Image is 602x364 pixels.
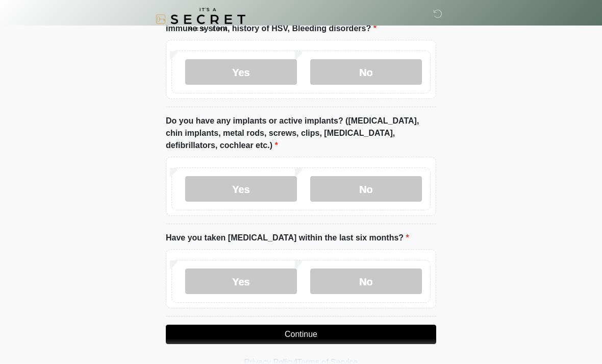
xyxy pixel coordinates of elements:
img: It's A Secret Med Spa Logo [156,8,245,31]
label: Do you have any implants or active implants? ([MEDICAL_DATA], chin implants, metal rods, screws, ... [166,115,436,152]
label: Yes [185,269,297,294]
label: No [310,269,422,294]
label: Yes [185,59,297,85]
label: No [310,176,422,202]
label: Have you taken [MEDICAL_DATA] within the last six months? [166,232,409,244]
button: Continue [166,325,436,344]
label: No [310,59,422,85]
label: Yes [185,176,297,202]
